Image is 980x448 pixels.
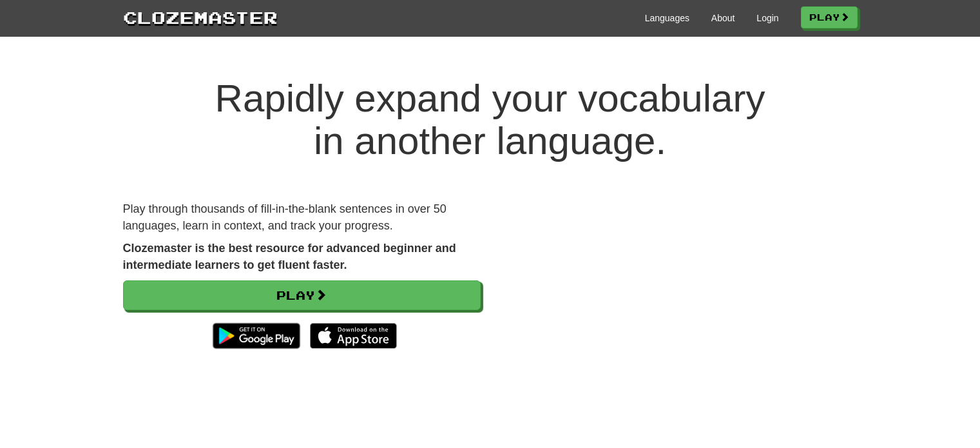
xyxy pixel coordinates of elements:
[801,6,858,28] a: Play
[123,242,456,271] strong: Clozemaster is the best resource for advanced beginner and intermediate learners to get fluent fa...
[206,317,306,355] img: Get it on Google Play
[310,323,397,349] img: Download_on_the_App_Store_Badge_US-UK_135x40-25178aeef6eb6b83b96f5f2d004eda3bffbb37122de64afbaef7...
[123,5,278,29] a: Clozemaster
[711,12,735,24] a: About
[645,12,689,24] a: Languages
[123,280,481,310] a: Play
[756,12,778,24] a: Login
[123,201,481,234] p: Play through thousands of fill-in-the-blank sentences in over 50 languages, learn in context, and...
